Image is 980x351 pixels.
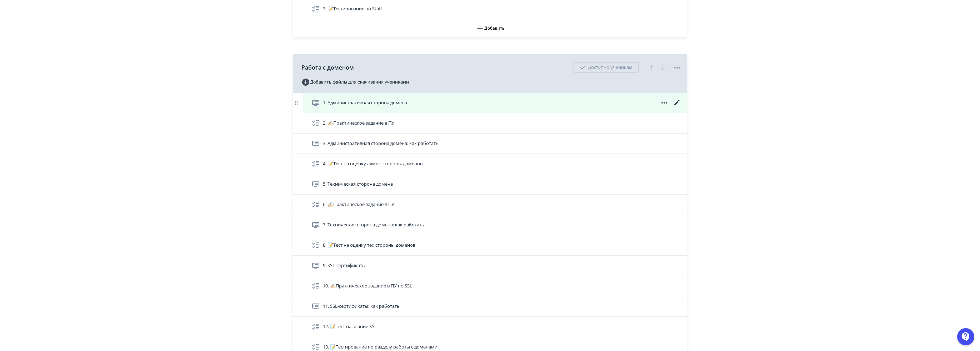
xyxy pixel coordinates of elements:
div: 2. ✍🏻Практическое задание в ПУ [293,113,687,134]
div: 6. ✍🏻Практическое задание в ПУ [293,195,687,215]
span: 9. SSL-сертификаты [323,262,366,269]
button: Добавить файлы для скачивания учениками [301,76,409,88]
span: 8. 📝Тест на оценку тех стороны доменов [323,242,415,249]
div: Доступно ученикам [574,62,639,73]
span: 13. 📝Тестирование по разделу работы с доменами [323,344,437,351]
span: 4. 📝Тест на оценку админ стороны доменов [323,160,422,167]
span: 3. Административная сторона домена: как работать [323,140,439,147]
span: 5. Техническая сторона домена [323,181,393,188]
div: 7. Техническая сторона домена: как работать [293,215,687,235]
span: 6. ✍🏻Практическое задание в ПУ [323,201,394,208]
span: 11. SSL-сертификаты: как работать [323,303,400,310]
div: 10. ✍🏻Практическое задание в ПУ по SSL [293,276,687,296]
div: 1. Административная сторона домена [293,93,687,113]
button: Добавить [293,19,687,37]
div: 4. 📝Тест на оценку админ стороны доменов [293,154,687,174]
div: 12. 📝Тест на знание SSL [293,317,687,337]
span: 10. ✍🏻Практическое задание в ПУ по SSL [323,282,412,290]
span: 1. Административная сторона домена [323,99,407,106]
span: 2. ✍🏻Практическое задание в ПУ [323,120,394,127]
div: 9. SSL-сертификаты [293,256,687,276]
div: 11. SSL-сертификаты: как работать [293,296,687,317]
div: 5. Техническая сторона домена [293,174,687,195]
span: 12. 📝Тест на знание SSL [323,323,377,330]
div: 8. 📝Тест на оценку тех стороны доменов [293,235,687,256]
span: 7. Техническая сторона домена: как работать [323,221,424,229]
span: 3. 📝Тестирование по Staff [323,5,382,12]
div: 3. Административная сторона домена: как работать [293,134,687,154]
span: Работа с доменом [301,63,354,72]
